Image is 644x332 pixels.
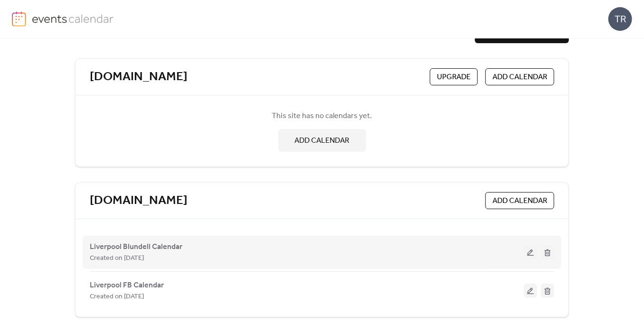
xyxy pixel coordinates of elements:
span: Created on [DATE] [90,253,144,264]
span: Liverpool FB Calendar [90,280,164,291]
img: logo [12,11,26,27]
button: ADD CALENDAR [485,68,554,85]
a: Liverpool Blundell Calendar [90,244,182,249]
button: Upgrade [430,68,478,85]
button: ADD CALENDAR [485,192,554,209]
span: This site has no calendars yet. [272,111,372,122]
a: [DOMAIN_NAME] [90,69,188,85]
div: TR [608,7,632,31]
span: ADD CALENDAR [492,195,547,207]
a: Liverpool FB Calendar [90,283,164,288]
span: Upgrade [437,72,471,83]
a: [DOMAIN_NAME] [90,193,188,209]
img: logo-type [32,11,114,26]
button: ADD CALENDAR [278,129,366,152]
span: ADD CALENDAR [295,135,350,147]
span: ADD CALENDAR [492,72,547,83]
span: Created on [DATE] [90,291,144,303]
span: Liverpool Blundell Calendar [90,241,182,253]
